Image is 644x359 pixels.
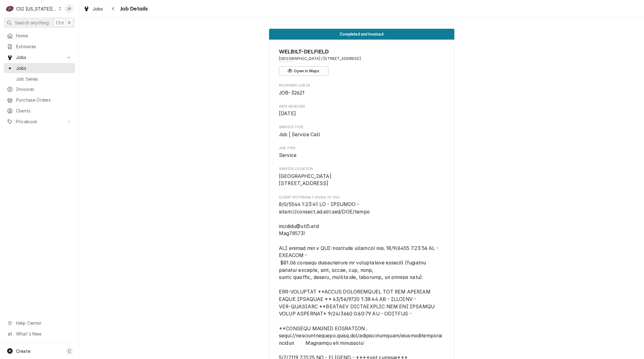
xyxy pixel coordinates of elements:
span: Home [16,32,72,39]
span: Estimates [16,43,72,50]
button: Search anythingCtrlK [4,17,75,28]
div: CSI Kansas City's Avatar [6,4,14,13]
span: Completed and Invoiced [340,32,383,36]
span: Job Series [16,76,72,82]
span: Date Received [279,110,444,117]
span: [GEOGRAPHIC_DATA] [STREET_ADDRESS] [279,173,331,187]
div: Client Information [279,48,444,76]
a: Home [4,31,75,41]
a: Jobs [81,4,106,14]
button: Navigate back [108,4,118,14]
span: C [68,348,71,354]
span: K [68,19,71,26]
div: C [6,4,14,13]
span: Job Type [279,152,444,159]
span: Jobs [16,65,72,71]
span: Purchase Orders [16,97,72,103]
a: Purchase Orders [4,95,75,105]
span: Date Received [279,104,444,109]
a: Go to Help Center [4,318,75,328]
span: Service Location [279,167,444,171]
span: Help Center [16,320,71,326]
div: Service Type [279,125,444,138]
span: Ctrl [56,19,64,26]
span: What's New [16,331,71,337]
div: JR [65,4,74,13]
a: Go to What's New [4,329,75,339]
span: Service Type [279,131,444,138]
div: Jessica Rentfro's Avatar [65,4,74,13]
div: Job Type [279,146,444,159]
span: Name [279,48,444,56]
span: Service [279,152,297,158]
span: Address [279,56,444,61]
span: Service Location [279,173,444,187]
span: Job Details [118,5,148,13]
span: Job Type [279,146,444,151]
span: Service Type [279,125,444,130]
span: Clients [16,108,72,114]
a: Jobs [4,63,75,73]
a: Go to Jobs [4,52,75,62]
div: Service Location [279,167,444,187]
button: Open in Maps [279,66,328,76]
div: Roopairs Job ID [279,83,444,96]
span: JOB-32621 [279,90,305,96]
a: Invoices [4,84,75,94]
span: Jobs [93,6,103,12]
span: Invoices [16,86,72,92]
span: Client Notes [279,195,444,200]
a: Job Series [4,74,75,84]
div: CSI [US_STATE][GEOGRAPHIC_DATA] [16,6,57,12]
a: Clients [4,106,75,116]
a: Go to Pricebook [4,116,75,127]
span: [DATE] [279,111,296,116]
div: Date Received [279,104,444,117]
span: Create [16,348,30,354]
a: Estimates [4,41,75,52]
span: Search anything [15,19,49,26]
span: Pricebook [16,118,63,125]
span: (Only Visible to You) [305,196,339,199]
span: Roopairs Job ID [279,83,444,88]
span: Jobs [16,54,63,61]
span: Job | Service Call [279,132,320,137]
span: Roopairs Job ID [279,89,444,97]
div: Status [269,29,454,40]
